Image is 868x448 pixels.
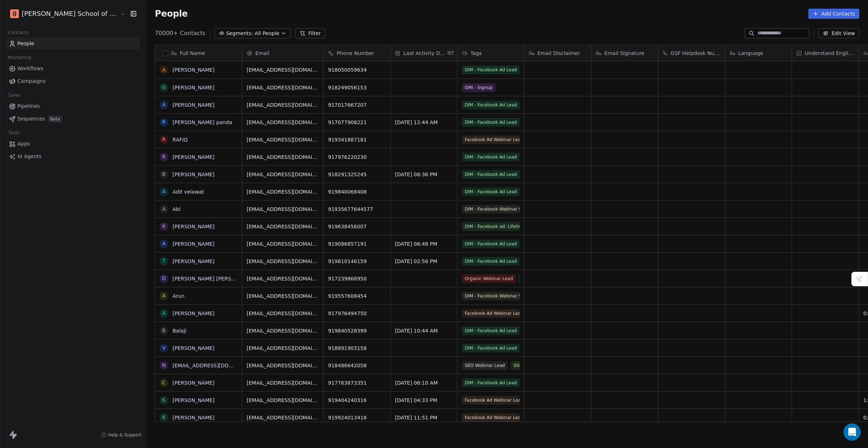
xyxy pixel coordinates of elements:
[173,85,214,90] a: [PERSON_NAME]
[738,50,763,57] span: Language
[462,292,520,300] span: DIM - Facebook Webinar Signup Time
[462,240,520,248] span: DIM - Facebook Ad Lead
[173,397,214,403] a: [PERSON_NAME]
[462,309,520,318] span: Facebook Ad Webinar Lead
[462,118,520,127] span: DIM - Facebook Ad Lead
[462,344,520,352] span: DIM - Facebook Ad Lead
[101,432,141,438] a: Help & Support
[17,153,42,160] span: AI Agents
[5,52,34,63] span: Marketing
[162,205,166,213] div: A
[108,432,141,438] span: Help & Support
[391,45,457,61] div: Last Activity DateIST
[173,172,214,177] a: [PERSON_NAME]
[447,50,454,56] span: IST
[462,222,520,231] span: DIM - Facebook ad: Lifetime Recording
[162,66,166,74] div: A
[173,276,258,282] a: [PERSON_NAME] [PERSON_NAME]
[328,327,386,334] span: 919840528399
[162,240,166,248] div: A
[247,258,319,265] span: [EMAIL_ADDRESS][DOMAIN_NAME]
[462,153,520,161] span: DIM - Facebook Ad Lead
[173,189,204,195] a: Adit velawat
[162,170,166,178] div: b
[247,188,319,195] span: [EMAIL_ADDRESS][DOMAIN_NAME]
[725,45,792,61] div: Language
[395,258,453,265] span: [DATE] 02:56 PM
[5,127,23,138] span: Tools
[6,100,140,112] a: Pipelines
[6,151,140,162] a: AI Agents
[48,115,62,123] span: Beta
[462,205,520,214] span: DIM - Facebook Webinar Signup Time
[805,50,854,57] span: Understand English?
[6,138,140,150] a: Apps
[173,241,214,247] a: [PERSON_NAME]
[247,414,319,421] span: [EMAIL_ADDRESS][DOMAIN_NAME]
[6,75,140,87] a: Campaigns
[5,90,24,101] span: Sales
[328,171,386,178] span: 918291325245
[162,362,166,369] div: n
[458,45,524,61] div: Tags
[808,9,859,19] button: Add Contacts
[843,423,861,441] div: Open Intercom Messenger
[328,153,386,161] span: 917976220230
[328,101,386,109] span: 917017667207
[395,414,453,421] span: [DATE] 11:51 PM
[328,188,386,195] span: 919840068408
[247,292,319,300] span: [EMAIL_ADDRESS][DOMAIN_NAME]
[247,153,319,161] span: [EMAIL_ADDRESS][DOMAIN_NAME]
[162,188,166,195] div: A
[328,119,386,126] span: 917077908221
[162,101,166,109] div: A
[173,102,214,108] a: [PERSON_NAME]
[155,61,242,422] div: grid
[247,84,319,91] span: [EMAIL_ADDRESS][DOMAIN_NAME]
[162,223,166,230] div: K
[524,45,591,61] div: Email Disclaimer
[462,83,495,92] span: GMI - Signup
[295,28,325,38] button: Filter
[247,136,319,143] span: [EMAIL_ADDRESS][DOMAIN_NAME]
[162,414,166,421] div: k
[247,206,319,213] span: [EMAIL_ADDRESS][DOMAIN_NAME]
[462,396,520,405] span: Facebook Ad Webinar Lead
[792,45,859,61] div: Understand English?
[395,327,453,334] span: [DATE] 10:44 AM
[337,50,374,57] span: Phone Number
[328,223,386,230] span: 919638456007
[511,361,569,370] span: SSM - Webinar Last No Show
[17,102,40,110] span: Pipelines
[6,113,140,125] a: SequencesBeta
[328,240,386,248] span: 919086857191
[173,67,214,73] a: [PERSON_NAME]
[247,345,319,352] span: [EMAIL_ADDRESS][DOMAIN_NAME]
[328,345,386,352] span: 918891903158
[247,397,319,404] span: [EMAIL_ADDRESS][DOMAIN_NAME]
[173,380,214,386] a: [PERSON_NAME]
[162,153,166,161] div: R
[818,28,859,38] button: Edit View
[395,379,453,386] span: [DATE] 06:10 AM
[247,275,319,282] span: [EMAIL_ADDRESS][DOMAIN_NAME]
[395,397,453,404] span: [DATE] 04:33 PM
[471,50,482,57] span: Tags
[173,154,214,160] a: [PERSON_NAME]
[22,9,119,18] span: [PERSON_NAME] School of Finance LLP
[173,258,214,264] a: [PERSON_NAME]
[162,275,166,282] div: D
[17,40,34,47] span: People
[462,135,520,144] span: Facebook Ad Webinar Lead
[328,206,386,213] span: 91935677644577
[328,275,386,282] span: 917239868950
[162,327,166,334] div: B
[173,310,214,316] a: [PERSON_NAME]
[155,8,188,19] span: People
[328,258,386,265] span: 919810146159
[162,84,166,91] div: G
[403,50,446,57] span: Last Activity Date
[537,50,580,57] span: Email Disclaimer
[17,65,43,72] span: Workflows
[328,136,386,143] span: 919341887181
